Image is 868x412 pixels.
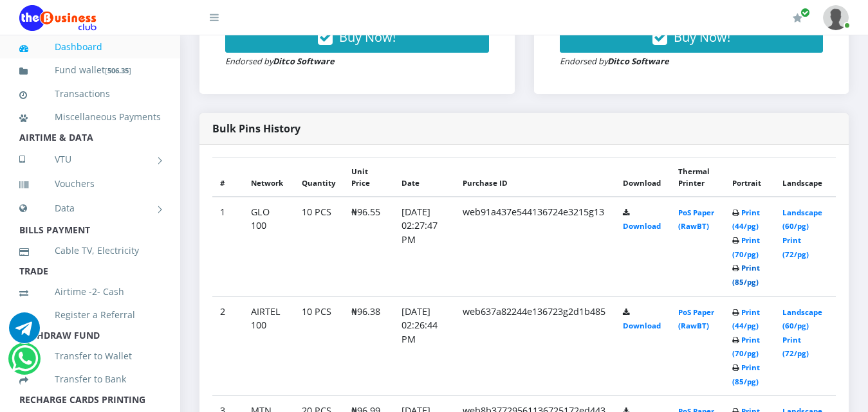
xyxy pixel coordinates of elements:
[732,335,760,359] a: Print (70/pg)
[294,296,344,396] td: 10 PCS
[615,158,670,197] th: Download
[105,66,131,75] small: [ ]
[670,158,725,197] th: Thermal Printer
[344,296,394,396] td: ₦96.38
[732,235,760,259] a: Print (70/pg)
[19,169,161,199] a: Vouchers
[560,55,669,67] small: Endorsed by
[775,158,836,197] th: Landscape
[225,55,335,67] small: Endorsed by
[394,296,455,396] td: [DATE] 02:26:44 PM
[732,263,760,287] a: Print (85/pg)
[455,296,615,396] td: web637a82244e136723g2d1b485
[455,197,615,296] td: web91a437e544136724e3215g13
[732,208,760,231] a: Print (44/pg)
[107,66,129,75] b: 506.35
[623,221,661,231] a: Download
[19,79,161,109] a: Transactions
[212,296,243,396] td: 2
[243,158,294,197] th: Network
[243,296,294,396] td: AIRTEL 100
[19,341,161,371] a: Transfer to Wallet
[782,307,822,331] a: Landscape (60/pg)
[732,363,760,386] a: Print (85/pg)
[560,22,824,53] button: Buy Now!
[243,197,294,296] td: GLO 100
[12,353,38,374] a: Chat for support
[678,208,714,231] a: PoS Paper (RawBT)
[9,322,40,343] a: Chat for support
[19,277,161,307] a: Airtime -2- Cash
[339,28,396,46] span: Buy Now!
[19,143,161,175] a: VTU
[294,197,344,296] td: 10 PCS
[793,13,802,23] i: Renew/Upgrade Subscription
[678,307,714,331] a: PoS Paper (RawBT)
[455,158,615,197] th: Purchase ID
[800,8,810,17] span: Renew/Upgrade Subscription
[344,197,394,296] td: ₦96.55
[607,55,669,67] strong: Ditco Software
[823,5,849,30] img: User
[782,235,809,259] a: Print (72/pg)
[19,236,161,265] a: Cable TV, Electricity
[674,28,730,46] span: Buy Now!
[273,55,335,67] strong: Ditco Software
[212,197,243,296] td: 1
[725,158,775,197] th: Portrait
[19,300,161,330] a: Register a Referral
[19,55,161,85] a: Fund wallet[506.35]
[782,335,809,359] a: Print (72/pg)
[623,321,661,330] a: Download
[225,22,489,53] button: Buy Now!
[294,158,344,197] th: Quantity
[19,364,161,394] a: Transfer to Bank
[19,32,161,62] a: Dashboard
[394,197,455,296] td: [DATE] 02:27:47 PM
[212,121,300,136] strong: Bulk Pins History
[732,307,760,331] a: Print (44/pg)
[19,192,161,224] a: Data
[394,158,455,197] th: Date
[19,5,97,31] img: Logo
[212,158,243,197] th: #
[344,158,394,197] th: Unit Price
[19,102,161,132] a: Miscellaneous Payments
[782,208,822,231] a: Landscape (60/pg)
